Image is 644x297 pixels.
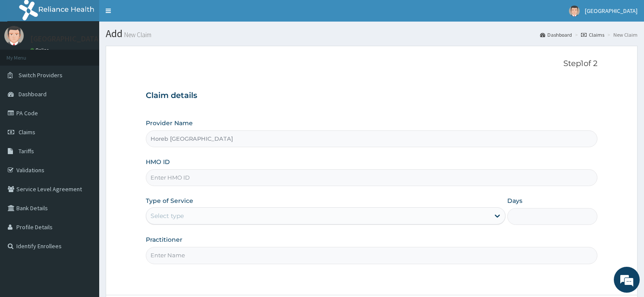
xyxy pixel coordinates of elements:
[30,35,101,43] p: [GEOGRAPHIC_DATA]
[19,90,47,98] span: Dashboard
[30,47,51,53] a: Online
[605,31,638,38] li: New Claim
[146,59,597,69] p: Step 1 of 2
[123,32,151,38] small: New Claim
[146,196,193,205] label: Type of Service
[540,31,572,38] a: Dashboard
[581,31,604,38] a: Claims
[146,91,597,101] h3: Claim details
[19,71,63,79] span: Switch Providers
[4,26,24,45] img: User Image
[19,147,34,155] span: Tariffs
[146,169,597,186] input: Enter HMO ID
[146,235,182,244] label: Practitioner
[146,158,170,166] label: HMO ID
[146,119,193,127] label: Provider Name
[569,6,580,16] img: User Image
[585,7,638,15] span: [GEOGRAPHIC_DATA]
[106,28,638,39] h1: Add
[146,247,597,264] input: Enter Name
[151,212,184,220] div: Select type
[507,196,522,205] label: Days
[19,128,35,136] span: Claims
